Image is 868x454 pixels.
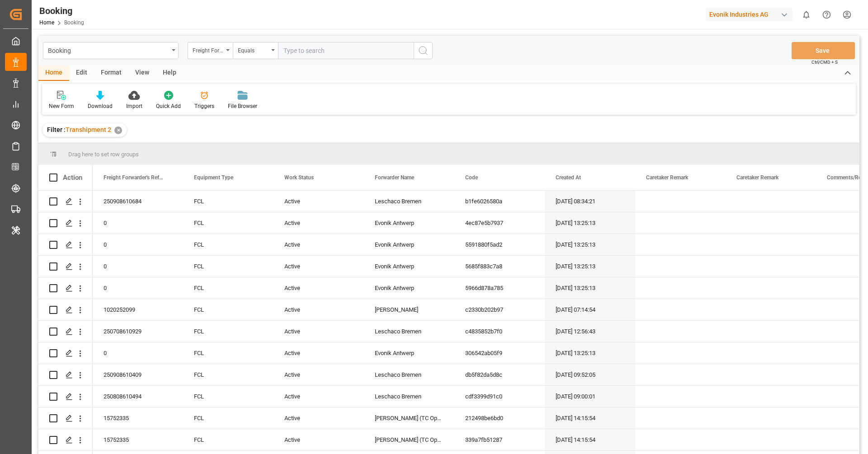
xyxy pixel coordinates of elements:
[454,256,545,277] div: 5685f883c7a8
[114,126,122,134] div: ✕
[38,234,93,256] div: Press SPACE to select this row.
[545,277,635,299] div: [DATE] 13:25:13
[39,4,84,18] div: Booking
[43,42,179,59] button: open menu
[545,407,635,429] div: [DATE] 14:15:54
[48,44,169,56] div: Booking
[38,386,93,407] div: Press SPACE to select this row.
[364,256,454,277] div: Evonik Antwerp
[465,174,478,181] span: Code
[39,19,54,26] a: Home
[69,66,94,81] div: Edit
[454,386,545,407] div: cdf3399d91c0
[93,256,183,277] div: 0
[274,407,364,429] div: Active
[274,321,364,342] div: Active
[545,321,635,342] div: [DATE] 12:56:43
[364,429,454,450] div: [PERSON_NAME] (TC Operator)
[38,429,93,451] div: Press SPACE to select this row.
[238,44,269,55] div: Equals
[88,102,113,110] div: Download
[49,102,74,110] div: New Form
[183,191,274,212] div: FCL
[545,256,635,277] div: [DATE] 13:25:13
[274,234,364,255] div: Active
[38,212,93,234] div: Press SPACE to select this row.
[274,299,364,320] div: Active
[375,174,414,181] span: Forwarder Name
[194,102,214,110] div: Triggers
[364,212,454,234] div: Evonik Antwerp
[364,277,454,299] div: Evonik Antwerp
[646,174,688,181] span: Caretaker Remark
[183,407,274,429] div: FCL
[93,364,183,385] div: 250908610409
[364,407,454,429] div: [PERSON_NAME] (TC Operator)
[93,342,183,364] div: 0
[274,342,364,364] div: Active
[93,386,183,407] div: 250808610494
[811,59,838,66] span: Ctrl/CMD + S
[364,321,454,342] div: Leschaco Bremen
[183,429,274,450] div: FCL
[38,364,93,386] div: Press SPACE to select this row.
[156,66,183,81] div: Help
[38,277,93,299] div: Press SPACE to select this row.
[545,342,635,364] div: [DATE] 13:25:13
[736,174,778,181] span: Caretaker Remark
[38,256,93,277] div: Press SPACE to select this row.
[796,5,816,25] button: show 0 new notifications
[38,321,93,342] div: Press SPACE to select this row.
[38,191,93,212] div: Press SPACE to select this row.
[706,8,793,21] div: Evonik Industries AG
[364,386,454,407] div: Leschaco Bremen
[706,6,796,23] button: Evonik Industries AG
[183,299,274,320] div: FCL
[126,102,142,110] div: Import
[274,429,364,450] div: Active
[93,191,183,212] div: 250908610684
[38,342,93,364] div: Press SPACE to select this row.
[47,126,66,133] span: Filter :
[188,42,233,59] button: open menu
[274,191,364,212] div: Active
[38,66,69,81] div: Home
[454,407,545,429] div: 212498be6bd0
[228,102,257,110] div: File Browser
[545,191,635,212] div: [DATE] 08:34:21
[183,256,274,277] div: FCL
[38,299,93,321] div: Press SPACE to select this row.
[183,321,274,342] div: FCL
[454,234,545,255] div: 5591880f5ad2
[454,429,545,450] div: 339a7fb51287
[93,429,183,450] div: 15752335
[364,299,454,320] div: [PERSON_NAME]
[193,44,223,55] div: Freight Forwarder's Reference No.
[183,386,274,407] div: FCL
[194,174,233,181] span: Equipment Type
[104,174,164,181] span: Freight Forwarder's Reference No.
[556,174,581,181] span: Created At
[183,277,274,299] div: FCL
[545,212,635,234] div: [DATE] 13:25:13
[68,151,139,158] span: Drag here to set row groups
[454,299,545,320] div: c2330b202b97
[183,212,274,234] div: FCL
[454,364,545,385] div: db5f82da5d8c
[274,386,364,407] div: Active
[156,102,181,110] div: Quick Add
[364,234,454,255] div: Evonik Antwerp
[364,342,454,364] div: Evonik Antwerp
[274,364,364,385] div: Active
[545,429,635,450] div: [DATE] 14:15:54
[93,407,183,429] div: 15752335
[454,342,545,364] div: 306542ab05f9
[274,256,364,277] div: Active
[94,66,128,81] div: Format
[93,299,183,320] div: 1020252099
[454,277,545,299] div: 5966d878a785
[792,42,855,59] button: Save
[93,321,183,342] div: 250708610929
[545,364,635,385] div: [DATE] 09:52:05
[183,342,274,364] div: FCL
